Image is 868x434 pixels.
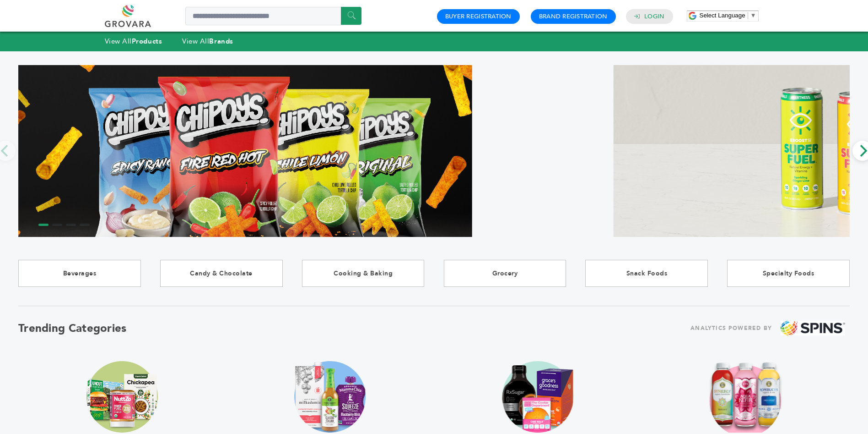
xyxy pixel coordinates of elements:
[80,224,90,226] li: Page dot 4
[690,323,772,334] span: ANALYTICS POWERED BY
[182,37,233,46] a: View AllBrands
[52,224,62,226] li: Page dot 2
[66,224,76,226] li: Page dot 3
[539,12,608,21] a: Brand Registration
[444,260,566,287] a: Grocery
[18,321,127,336] h2: Trending Categories
[185,7,361,25] input: Search a product or brand...
[132,37,162,46] strong: Products
[86,361,158,433] img: claim_plant_based Trending Image
[709,361,783,433] img: claim_vegan Trending Image
[781,321,845,336] img: spins.png
[105,37,162,46] a: View AllProducts
[502,361,574,433] img: claim_ketogenic Trending Image
[302,260,425,287] a: Cooking & Baking
[445,12,512,21] a: Buyer Registration
[38,224,49,226] li: Page dot 1
[18,260,141,287] a: Beverages
[727,260,850,287] a: Specialty Foods
[294,361,366,433] img: claim_dairy_free Trending Image
[750,12,756,19] span: ▼
[160,260,283,287] a: Candy & Chocolate
[700,12,745,19] span: Select Language
[700,12,756,19] a: Select Language​
[209,37,233,46] strong: Brands
[644,12,664,21] a: Login
[585,260,708,287] a: Snack Foods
